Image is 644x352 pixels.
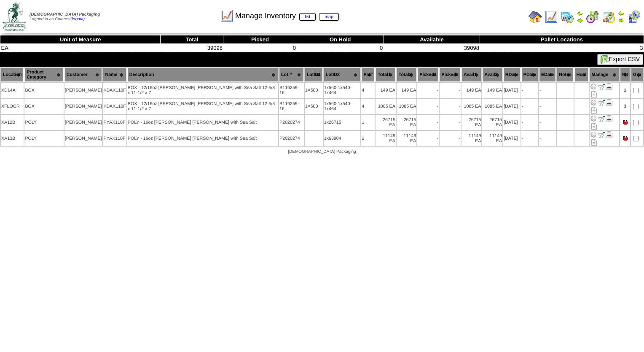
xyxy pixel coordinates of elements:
[462,131,482,146] td: 11149 EA
[384,44,480,52] td: 39098
[591,91,597,97] i: Note
[482,99,502,114] td: 1085 EA
[24,68,63,82] th: Product Category
[376,131,395,146] td: 11149 EA
[601,55,609,64] img: excel.gif
[279,99,304,114] td: B116259-16
[64,99,102,114] td: [PERSON_NAME]
[590,99,597,106] img: Adjust
[620,88,630,93] div: 1
[397,115,416,130] td: 26715 EA
[299,13,316,21] a: list
[602,10,615,24] img: calendarinout.gif
[539,83,556,98] td: -
[1,68,24,82] th: Location
[480,35,644,44] th: Pallet Locations
[127,115,278,130] td: POLY - 16oz [PERSON_NAME] [PERSON_NAME] with Sea Salt
[279,83,304,98] td: B116259-16
[376,99,395,114] td: 1085 EA
[305,68,323,82] th: LotID1
[417,83,438,98] td: -
[503,83,521,98] td: [DATE]
[545,10,558,24] img: line_graph.gif
[397,68,416,82] th: Total2
[521,99,538,114] td: -
[503,68,521,82] th: RDate
[440,68,461,82] th: Picked2
[561,10,574,24] img: calendarprod.gif
[417,68,438,82] th: Picked1
[64,83,102,98] td: [PERSON_NAME]
[24,99,63,114] td: BOX
[521,115,538,130] td: -
[1,115,24,130] td: XA12B
[539,115,556,130] td: -
[305,99,323,114] td: 1X500
[482,83,502,98] td: 149 EA
[591,107,597,114] i: Note
[64,131,102,146] td: [PERSON_NAME]
[590,68,620,82] th: Manage
[586,10,599,24] img: calendarblend.gif
[288,149,356,154] span: [DEMOGRAPHIC_DATA] Packaging
[622,119,628,126] img: Pallet tie not set
[324,68,361,82] th: LotID2
[361,99,375,114] td: 4
[161,44,223,52] td: 39098
[376,83,395,98] td: 149 EA
[297,35,384,44] th: On Hold
[577,10,583,17] img: arrowleft.gif
[598,83,605,90] img: Move
[618,10,625,17] img: arrowleft.gif
[503,131,521,146] td: [DATE]
[529,10,542,24] img: home.gif
[0,35,161,44] th: Unit of Measure
[606,83,612,90] img: Manage Hold
[521,131,538,146] td: -
[622,135,628,142] img: Pallet tie not set
[482,68,502,82] th: Avail2
[480,44,644,52] td: 3
[70,17,85,22] a: (logout)
[598,99,605,106] img: Move
[606,115,612,122] img: Manage Hold
[103,115,126,130] td: PYAX110F
[598,131,605,138] img: Move
[279,131,304,146] td: P2020274
[3,3,26,31] img: zoroco-logo-small.webp
[440,115,461,130] td: -
[521,83,538,98] td: -
[103,131,126,146] td: PYAX110F
[361,131,375,146] td: 2
[591,123,597,130] i: Note
[462,115,482,130] td: 26715 EA
[324,99,361,114] td: 1x560-1x540-1x464
[590,131,597,138] img: Adjust
[440,99,461,114] td: -
[127,83,278,98] td: BOX - 12/16oz [PERSON_NAME] [PERSON_NAME] with Sea Salt 12-5/8 x 11-1/2 x 7
[521,68,538,82] th: PDate
[620,68,630,82] th: Plt
[223,35,297,44] th: Picked
[620,104,630,109] div: 3
[397,131,416,146] td: 11149 EA
[482,131,502,146] td: 11149 EA
[440,83,461,98] td: -
[24,115,63,130] td: POLY
[64,68,102,82] th: Customer
[127,68,278,82] th: Description
[324,131,361,146] td: 1x63904
[324,83,361,98] td: 1x560-1x540-1x464
[631,68,643,82] th: Grp
[24,83,63,98] td: BOX
[1,131,24,146] td: XA13B
[557,68,574,82] th: Notes
[539,99,556,114] td: -
[0,44,161,52] td: EA
[417,99,438,114] td: -
[30,12,100,22] span: Logged in as Colerost
[361,115,375,130] td: 1
[24,131,63,146] td: POLY
[539,131,556,146] td: -
[235,11,339,20] span: Manage Inventory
